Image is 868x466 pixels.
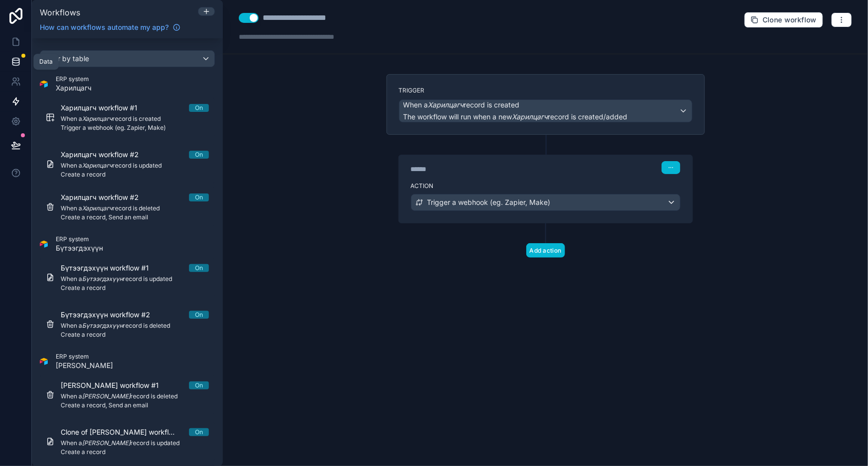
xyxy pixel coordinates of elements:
span: How can workflows automate my app? [40,22,169,32]
button: Clone workflow [744,12,823,28]
span: The workflow will run when a new record is created/added [403,112,628,121]
button: When aХарилцагчrecord is createdThe workflow will run when a newХарилцагчrecord is created/added [399,99,692,122]
span: Workflows [40,7,80,17]
div: Data [39,58,53,66]
span: Clone workflow [763,15,817,24]
label: Trigger [399,87,692,94]
span: When a record is created [403,100,520,110]
span: Trigger a webhook (eg. Zapier, Make) [427,197,551,207]
a: How can workflows automate my app? [36,22,185,32]
label: Action [411,182,680,190]
button: Add action [526,243,565,258]
em: Харилцагч [512,112,548,121]
button: Trigger a webhook (eg. Zapier, Make) [411,194,680,211]
em: Харилцагч [428,100,464,109]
